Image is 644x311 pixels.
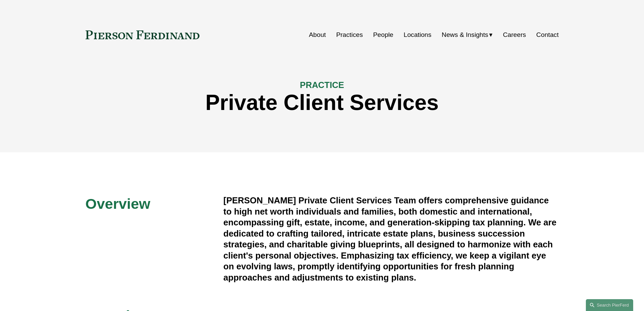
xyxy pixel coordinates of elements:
[586,299,633,311] a: Search this site
[503,28,526,41] a: Careers
[86,196,150,212] span: Overview
[442,28,493,41] a: folder dropdown
[309,28,326,41] a: About
[86,90,559,115] h1: Private Client Services
[404,28,431,41] a: Locations
[442,29,488,41] span: News & Insights
[300,80,344,90] span: PRACTICE
[536,28,558,41] a: Contact
[223,195,559,283] h4: [PERSON_NAME] Private Client Services Team offers comprehensive guidance to high net worth indivi...
[336,28,363,41] a: Practices
[373,28,393,41] a: People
